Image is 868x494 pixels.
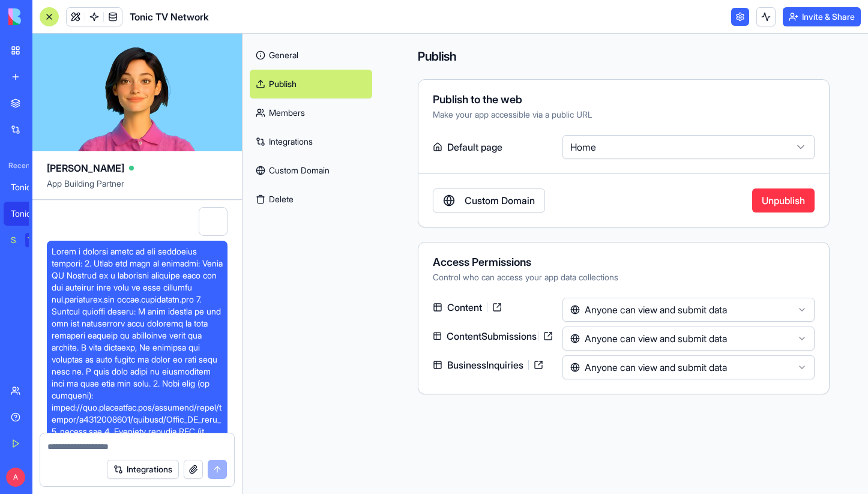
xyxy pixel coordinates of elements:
span: BusinessInquiries [442,358,528,372]
a: Social Media Content GeneratorTRY [4,228,52,252]
img: logo [8,8,83,25]
span: App Building Partner [47,178,228,199]
div: Publish to the web [433,94,815,105]
h4: Publish [418,48,830,65]
a: Integrations [250,127,372,156]
a: Custom Domain [250,156,372,185]
div: Make your app accessible via a public URL [433,109,815,121]
button: Integrations [107,460,179,479]
a: Publish [250,70,372,98]
button: Unpublish [752,188,815,212]
span: [PERSON_NAME] [47,161,124,175]
label: Default page [433,135,558,159]
div: Tonic TV Network [11,208,44,220]
span: Tonic TV Network [130,10,209,24]
div: Social Media Content Generator [11,234,17,246]
span: A [6,468,25,487]
a: Tonic TV Network [4,202,52,226]
button: Invite & Share [783,7,861,26]
div: Tonic TV Partner Revenue Tracker [11,181,44,193]
div: TRY [25,233,44,247]
span: Content [442,300,487,315]
span: ContentSubmissions [442,329,538,343]
a: Tonic TV Partner Revenue Tracker [4,175,52,199]
a: Members [250,98,372,127]
a: Custom Domain [433,188,545,212]
button: Delete [250,185,372,214]
span: Recent [4,161,29,170]
div: Access Permissions [433,257,815,268]
div: Control who can access your app data collections [433,271,815,283]
a: General [250,41,372,70]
